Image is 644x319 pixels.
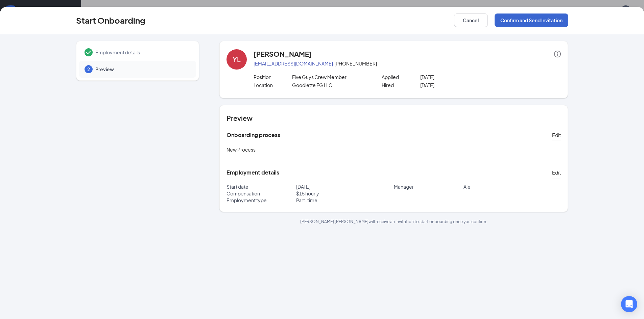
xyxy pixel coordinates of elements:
span: New Process [226,147,256,153]
p: $ 15 hourly [296,190,394,197]
p: Start date [226,183,296,190]
p: Applied [382,74,420,80]
button: Edit [552,130,561,140]
p: [DATE] [420,74,497,80]
p: [DATE] [420,82,497,88]
p: Position [254,74,292,80]
span: Preview [95,66,189,73]
p: Ale [463,183,561,190]
span: Employment details [95,49,189,56]
p: Five Guys Crew Member [292,74,369,80]
span: info-circle [554,51,561,57]
button: Confirm and Send Invitation [495,14,568,27]
svg: Checkmark [85,48,93,56]
p: Compensation [226,190,296,197]
div: YL [233,55,241,64]
span: 2 [87,66,90,73]
span: Edit [552,169,561,176]
span: Edit [552,132,561,138]
p: Goodlette FG LLC [292,82,369,88]
p: [DATE] [296,183,394,190]
h5: Employment details [226,169,279,176]
button: Cancel [454,14,488,27]
p: Employment type [226,197,296,204]
p: [PERSON_NAME] [PERSON_NAME] will receive an invitation to start onboarding once you confirm. [219,219,568,224]
h4: Preview [226,113,561,123]
div: Open Intercom Messenger [621,296,637,312]
p: · [PHONE_NUMBER] [254,60,561,67]
p: Location [254,82,292,88]
h4: [PERSON_NAME] [254,49,312,59]
p: Hired [382,82,420,88]
h3: Start Onboarding [76,15,145,26]
button: Edit [552,167,561,178]
h5: Onboarding process [226,131,280,139]
a: [EMAIL_ADDRESS][DOMAIN_NAME] [254,60,333,67]
p: Manager [394,183,463,190]
p: Part-time [296,197,394,204]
